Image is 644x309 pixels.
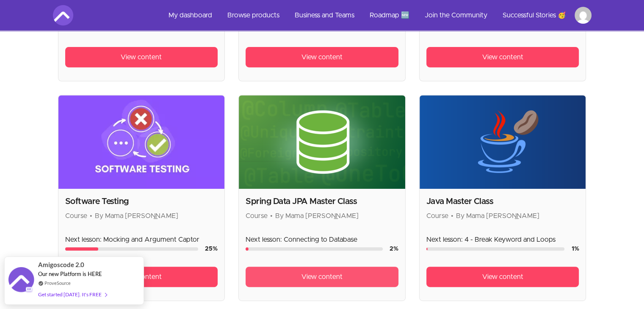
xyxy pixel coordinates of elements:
img: Profile image for Jean-Christophe Gabriel Robert CHEVALLIER [575,7,591,24]
a: Successful Stories 🥳 [496,5,573,25]
span: View content [121,52,162,62]
span: 97 % [205,26,218,32]
span: Course [246,212,268,219]
span: View content [482,52,523,62]
div: Course progress [65,247,199,251]
img: Product image for Spring Data JPA Master Class [239,95,405,189]
nav: Main [162,5,591,25]
p: Next lesson: Mocking and Argument Captor [65,235,218,245]
div: Course progress [426,247,565,251]
span: • [90,212,92,219]
span: View content [482,272,523,282]
a: View content [246,47,398,67]
span: By Mama [PERSON_NAME] [456,212,539,219]
a: View content [65,47,218,67]
span: By Mama [PERSON_NAME] [275,212,359,219]
p: Next lesson: 4 - Break Keyword and Loops [426,235,579,245]
img: Amigoscode logo [53,5,73,25]
span: 2 % [390,246,398,252]
a: ProveSource [44,279,71,287]
a: My dashboard [162,5,219,25]
a: Join the Community [418,5,494,25]
span: Our new Platform is HERE [38,270,102,277]
span: 25 % [205,246,218,252]
span: • [270,212,273,219]
span: 91 % [567,26,579,32]
span: View content [301,272,343,282]
img: provesource social proof notification image [8,267,34,295]
a: View content [246,267,398,287]
span: 1 % [571,246,579,252]
span: By Mama [PERSON_NAME] [95,212,178,219]
img: Product image for Software Testing [58,95,225,189]
span: 95 % [386,26,398,32]
div: Get started [DATE]. It's FREE [38,290,107,299]
h2: Software Testing [65,196,218,207]
a: Roadmap 🆕 [363,5,416,25]
span: Course [65,212,87,219]
span: View content [301,52,343,62]
h2: Java Master Class [426,196,579,207]
a: Browse products [221,5,286,25]
span: Course [426,212,448,219]
a: View content [426,267,579,287]
a: View content [426,47,579,67]
span: Amigoscode 2.0 [38,260,84,270]
a: Business and Teams [288,5,361,25]
p: Next lesson: Connecting to Database [246,235,398,245]
img: Product image for Java Master Class [420,95,586,189]
h2: Spring Data JPA Master Class [246,196,398,207]
div: Course progress [246,247,383,251]
span: • [451,212,453,219]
